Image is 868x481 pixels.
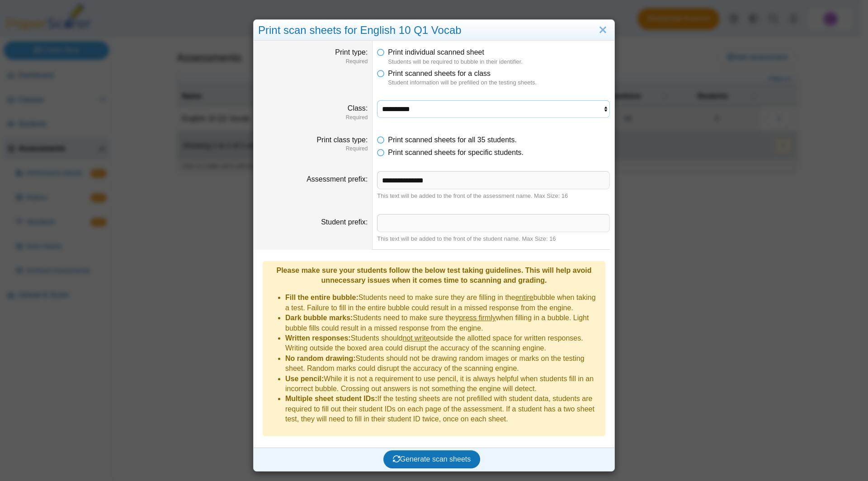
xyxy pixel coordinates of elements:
u: entire [515,294,533,301]
span: Print scanned sheets for all 35 students. [388,136,517,144]
span: Print scanned sheets for a class [388,70,491,77]
li: Students should not be drawing random images or marks on the testing sheet. Random marks could di... [285,354,601,374]
b: Use pencil: [285,375,324,383]
dfn: Required [258,114,368,121]
dfn: Required [258,145,368,153]
button: Generate scan sheets [383,450,481,468]
a: Close [596,23,610,38]
label: Student prefix [321,218,368,226]
b: Multiple sheet student IDs: [285,395,377,402]
li: If the testing sheets are not prefilled with student data, students are required to fill out thei... [285,394,601,424]
label: Assessment prefix [307,175,368,183]
dfn: Required [258,58,368,65]
b: Please make sure your students follow the below test taking guidelines. This will help avoid unne... [276,266,591,284]
div: This text will be added to the front of the student name. Max Size: 16 [377,235,610,243]
dfn: Students will be required to bubble in their identifier. [388,58,610,66]
div: This text will be added to the front of the assessment name. Max Size: 16 [377,192,610,200]
dfn: Student information will be prefilled on the testing sheets. [388,79,610,87]
b: No random drawing: [285,355,356,362]
span: Generate scan sheets [393,455,471,463]
b: Written responses: [285,334,351,342]
u: press firmly [459,314,496,322]
li: While it is not a requirement to use pencil, it is always helpful when students fill in an incorr... [285,374,601,394]
label: Print class type [316,136,368,144]
li: Students should outside the allotted space for written responses. Writing outside the boxed area ... [285,333,601,354]
label: Class [348,104,368,112]
label: Print type [335,48,368,56]
u: not write [402,334,429,342]
b: Fill the entire bubble: [285,294,359,301]
span: Print scanned sheets for specific students. [388,149,524,156]
li: Students need to make sure they when filling in a bubble. Light bubble fills could result in a mi... [285,313,601,333]
b: Dark bubble marks: [285,314,353,322]
div: Print scan sheets for English 10 Q1 Vocab [254,20,614,41]
span: Print individual scanned sheet [388,48,484,56]
li: Students need to make sure they are filling in the bubble when taking a test. Failure to fill in ... [285,293,601,313]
